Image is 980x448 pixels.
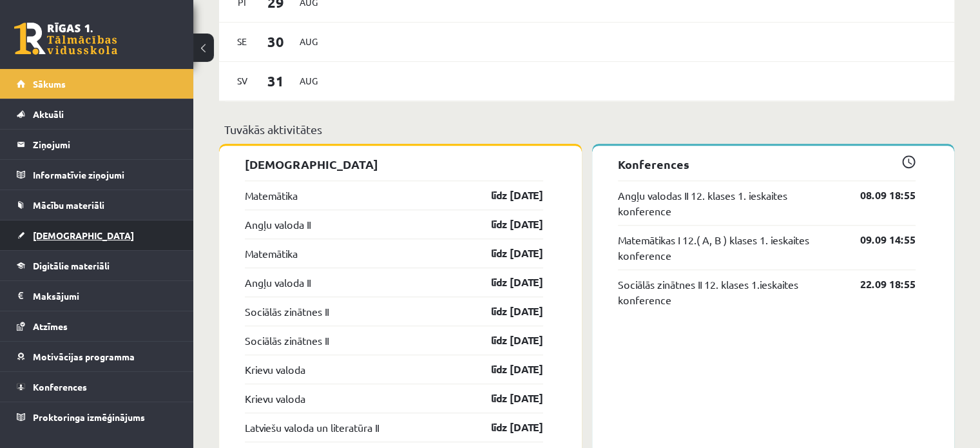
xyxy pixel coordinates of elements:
a: 22.09 18:55 [841,277,916,292]
a: Digitālie materiāli [17,251,177,280]
a: Proktoringa izmēģinājums [17,402,177,432]
p: Tuvākās aktivitātes [224,121,949,138]
a: Sociālās zinātnes II 12. klases 1.ieskaites konference [618,277,841,307]
a: Angļu valodas II 12. klases 1. ieskaites konference [618,188,841,219]
a: līdz [DATE] [468,304,543,319]
a: Maksājumi [17,281,177,311]
a: Sākums [17,69,177,99]
a: Matemātika [245,246,298,261]
span: 31 [256,70,296,92]
span: Aktuāli [33,108,64,120]
span: Se [229,32,256,52]
span: Motivācijas programma [33,351,135,362]
a: Krievu valoda [245,362,305,377]
a: Konferences [17,372,177,402]
a: Sociālās zinātnes II [245,333,329,348]
a: līdz [DATE] [468,362,543,377]
a: Aktuāli [17,99,177,129]
a: Angļu valoda II [245,275,311,290]
span: Aug [295,32,322,52]
a: līdz [DATE] [468,188,543,203]
legend: Maksājumi [33,281,177,311]
span: Sv [229,71,256,91]
a: Sociālās zinātnes II [245,304,329,319]
span: Atzīmes [33,320,68,332]
legend: Ziņojumi [33,130,177,159]
span: Mācību materiāli [33,199,104,211]
a: [DEMOGRAPHIC_DATA] [17,220,177,250]
span: 30 [256,31,296,52]
p: Konferences [618,155,916,173]
a: 08.09 18:55 [841,188,916,203]
a: Rīgas 1. Tālmācības vidusskola [14,23,117,55]
legend: Informatīvie ziņojumi [33,160,177,190]
span: Aug [295,71,322,91]
a: 09.09 14:55 [841,232,916,248]
a: Krievu valoda [245,391,305,406]
a: līdz [DATE] [468,333,543,348]
a: Motivācijas programma [17,342,177,371]
span: Proktoringa izmēģinājums [33,411,145,423]
a: Latviešu valoda un literatūra II [245,420,379,435]
span: [DEMOGRAPHIC_DATA] [33,229,134,241]
a: līdz [DATE] [468,275,543,290]
a: Matemātika [245,188,298,203]
a: Informatīvie ziņojumi [17,160,177,190]
p: [DEMOGRAPHIC_DATA] [245,155,543,173]
a: līdz [DATE] [468,420,543,435]
a: līdz [DATE] [468,246,543,261]
span: Sākums [33,78,66,90]
span: Digitālie materiāli [33,260,110,271]
a: Ziņojumi [17,130,177,159]
a: Angļu valoda II [245,217,311,232]
a: Mācību materiāli [17,190,177,220]
a: Atzīmes [17,311,177,341]
a: līdz [DATE] [468,217,543,232]
span: Konferences [33,381,87,393]
a: līdz [DATE] [468,391,543,406]
a: Matemātikas I 12.( A, B ) klases 1. ieskaites konference [618,232,841,263]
